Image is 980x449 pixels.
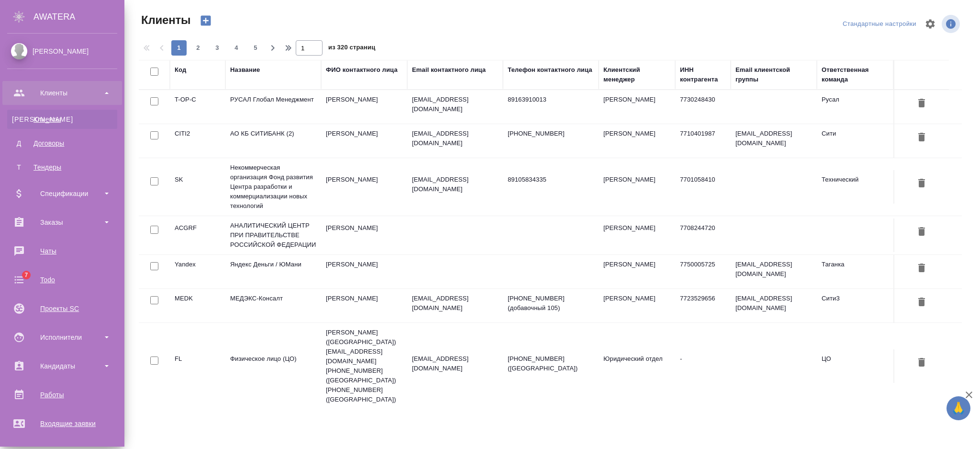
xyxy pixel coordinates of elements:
a: ДДоговоры [7,134,117,153]
div: Чаты [7,244,117,258]
td: [PERSON_NAME] [599,90,675,124]
div: split button [840,17,919,32]
td: 7708244720 [675,219,731,252]
a: 7Todo [2,268,122,292]
div: Email контактного лица [412,65,486,75]
div: Клиентский менеджер [603,65,670,84]
td: [PERSON_NAME] [321,289,407,322]
button: Создать [194,12,217,29]
button: Удалить [913,129,930,147]
td: Яндекс Деньги / ЮМани [225,255,321,288]
button: Удалить [913,294,930,311]
td: Некоммерческая организация Фонд развития Центра разработки и коммерциализации новых технологий [225,158,321,216]
button: 🙏 [947,396,970,420]
span: 2 [190,43,206,53]
td: 7723529656 [675,289,731,322]
div: Работы [7,388,117,402]
p: [EMAIL_ADDRESS][DOMAIN_NAME] [412,129,498,148]
td: РУСАЛ Глобал Менеджмент [225,90,321,124]
a: Входящие заявки [2,412,122,436]
td: МЕДЭКС-Консалт [225,289,321,322]
a: Работы [2,383,122,407]
button: 3 [210,40,225,56]
span: Посмотреть информацию [942,15,962,33]
div: Договоры [12,138,112,148]
td: [EMAIL_ADDRESS][DOMAIN_NAME] [731,255,817,288]
div: Код [175,65,186,75]
p: [EMAIL_ADDRESS][DOMAIN_NAME] [412,354,498,373]
td: [PERSON_NAME] [321,219,407,252]
td: [PERSON_NAME] [321,90,407,124]
td: [PERSON_NAME] [599,219,675,252]
div: ФИО контактного лица [326,65,398,75]
span: 🙏 [950,398,967,418]
td: 7710401987 [675,124,731,158]
td: [PERSON_NAME] [321,170,407,204]
button: 5 [248,40,263,56]
div: AWATERA [33,7,124,26]
button: Удалить [913,175,930,193]
td: - [675,349,731,383]
button: 2 [190,40,206,56]
td: [EMAIL_ADDRESS][DOMAIN_NAME] [731,124,817,158]
button: 4 [229,40,244,56]
td: 7701058410 [675,170,731,204]
div: Ответственная команда [822,65,889,84]
span: Клиенты [139,12,190,28]
button: Удалить [913,223,930,241]
td: Русал [817,90,893,124]
button: Удалить [913,354,930,372]
p: [PHONE_NUMBER] (добавочный 105) [508,294,594,313]
td: T-OP-C [170,90,225,124]
span: 7 [19,270,33,280]
span: из 320 страниц [328,42,375,56]
a: [PERSON_NAME]Клиенты [7,110,117,129]
div: Телефон контактного лица [508,65,592,75]
td: SK [170,170,225,204]
p: [EMAIL_ADDRESS][DOMAIN_NAME] [412,294,498,313]
button: Удалить [913,260,930,277]
td: [PERSON_NAME] [321,124,407,158]
div: Email клиентской группы [735,65,812,84]
td: Сити [817,124,893,158]
div: Todo [7,273,117,287]
td: Сити3 [817,289,893,322]
a: ТТендеры [7,158,117,177]
div: Название [230,65,260,75]
span: 4 [229,43,244,53]
td: CITI2 [170,124,225,158]
p: [PHONE_NUMBER] [508,129,594,138]
td: MEDK [170,289,225,322]
div: Входящие заявки [7,416,117,431]
td: Yandex [170,255,225,288]
td: [PERSON_NAME] [599,289,675,322]
div: Исполнители [7,330,117,345]
td: ACGRF [170,219,225,252]
div: Проекты SC [7,301,117,316]
a: Проекты SC [2,297,122,321]
td: [EMAIL_ADDRESS][DOMAIN_NAME] [731,289,817,322]
span: Настроить таблицу [919,12,942,35]
td: [PERSON_NAME] [599,170,675,204]
div: Кандидаты [7,359,117,373]
div: Заказы [7,215,117,230]
td: [PERSON_NAME] [599,255,675,288]
div: [PERSON_NAME] [7,46,117,57]
span: 5 [248,43,263,53]
td: Физическое лицо (ЦО) [225,349,321,383]
td: [PERSON_NAME] ([GEOGRAPHIC_DATA]) [EMAIL_ADDRESS][DOMAIN_NAME] [PHONE_NUMBER] ([GEOGRAPHIC_DATA])... [321,323,407,409]
div: Клиенты [12,115,112,124]
td: [PERSON_NAME] [599,124,675,158]
div: ИНН контрагента [680,65,726,84]
p: [EMAIL_ADDRESS][DOMAIN_NAME] [412,95,498,114]
td: Технический [817,170,893,204]
td: Таганка [817,255,893,288]
a: Чаты [2,239,122,263]
p: [PHONE_NUMBER] ([GEOGRAPHIC_DATA]) [508,354,594,373]
div: Тендеры [12,162,112,172]
td: Юридический отдел [599,349,675,383]
p: 89105834335 [508,175,594,184]
td: АНАЛИТИЧЕСКИЙ ЦЕНТР ПРИ ПРАВИТЕЛЬСТВЕ РОССИЙСКОЙ ФЕДЕРАЦИИ [225,216,321,254]
td: ЦО [817,349,893,383]
td: АО КБ СИТИБАНК (2) [225,124,321,158]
